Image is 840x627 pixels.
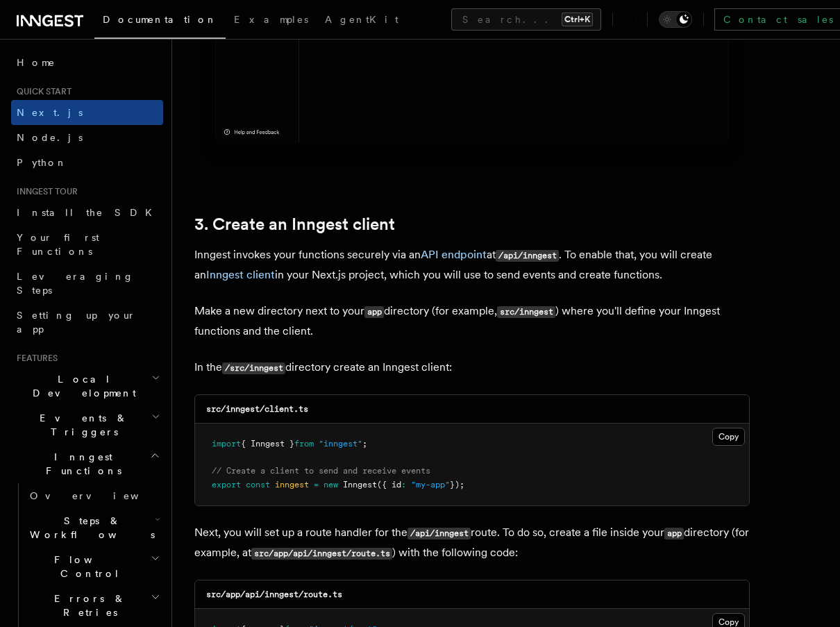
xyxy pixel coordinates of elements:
a: AgentKit [317,4,407,37]
code: app [364,306,384,318]
button: Errors & Retries [24,586,163,625]
span: Your first Functions [17,232,99,257]
button: Steps & Workflows [24,508,163,547]
button: Events & Triggers [11,406,163,444]
code: src/app/api/inngest/route.ts [251,548,392,560]
a: Next.js [11,100,163,125]
button: Toggle dark mode [659,11,692,28]
p: Inngest invokes your functions securely via an at . To enable that, you will create an in your Ne... [194,245,750,285]
a: Python [11,150,163,175]
span: ; [362,439,367,449]
span: "my-app" [411,480,450,490]
a: 3. Create an Inngest client [194,215,395,234]
span: Examples [234,14,308,25]
code: /api/inngest [496,250,559,262]
span: new [324,480,338,490]
code: /src/inngest [222,362,285,374]
a: Setting up your app [11,303,163,342]
span: ({ id [377,480,401,490]
span: Next.js [17,107,83,118]
a: Documentation [94,4,226,39]
p: Next, you will set up a route handler for the route. To do so, create a file inside your director... [194,523,750,563]
span: Documentation [103,14,217,25]
code: src/inngest [497,306,555,318]
code: src/app/api/inngest/route.ts [206,590,342,599]
span: Flow Control [24,553,151,580]
span: // Create a client to send and receive events [212,466,430,476]
a: Home [11,50,163,75]
a: Overview [24,483,163,508]
a: Install the SDK [11,200,163,225]
span: Node.js [17,132,83,143]
a: Leveraging Steps [11,264,163,303]
code: app [664,528,684,540]
button: Local Development [11,367,163,406]
span: Inngest [343,480,377,490]
span: Features [11,353,58,364]
span: : [401,480,406,490]
span: }); [450,480,464,490]
span: Inngest tour [11,186,78,197]
button: Flow Control [24,547,163,586]
span: Setting up your app [17,310,136,335]
kbd: Ctrl+K [562,12,593,26]
span: Steps & Workflows [24,514,155,542]
span: export [212,480,241,490]
span: const [246,480,270,490]
span: Local Development [11,372,151,400]
a: API endpoint [421,248,487,261]
span: { Inngest } [241,439,294,449]
span: Errors & Retries [24,592,151,619]
span: inngest [275,480,309,490]
span: Python [17,157,67,168]
button: Inngest Functions [11,444,163,483]
a: Node.js [11,125,163,150]
span: Events & Triggers [11,411,151,439]
span: Home [17,56,56,69]
a: Inngest client [206,268,275,281]
span: AgentKit [325,14,398,25]
p: In the directory create an Inngest client: [194,358,750,378]
p: Make a new directory next to your directory (for example, ) where you'll define your Inngest func... [194,301,750,341]
code: /api/inngest [408,528,471,540]
code: src/inngest/client.ts [206,404,308,414]
span: Install the SDK [17,207,160,218]
span: Overview [30,490,173,501]
a: Your first Functions [11,225,163,264]
button: Copy [712,428,745,446]
span: from [294,439,314,449]
button: Search...Ctrl+K [451,8,601,31]
span: Inngest Functions [11,450,150,478]
span: import [212,439,241,449]
span: Leveraging Steps [17,271,134,296]
a: Examples [226,4,317,37]
span: "inngest" [319,439,362,449]
span: = [314,480,319,490]
span: Quick start [11,86,72,97]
